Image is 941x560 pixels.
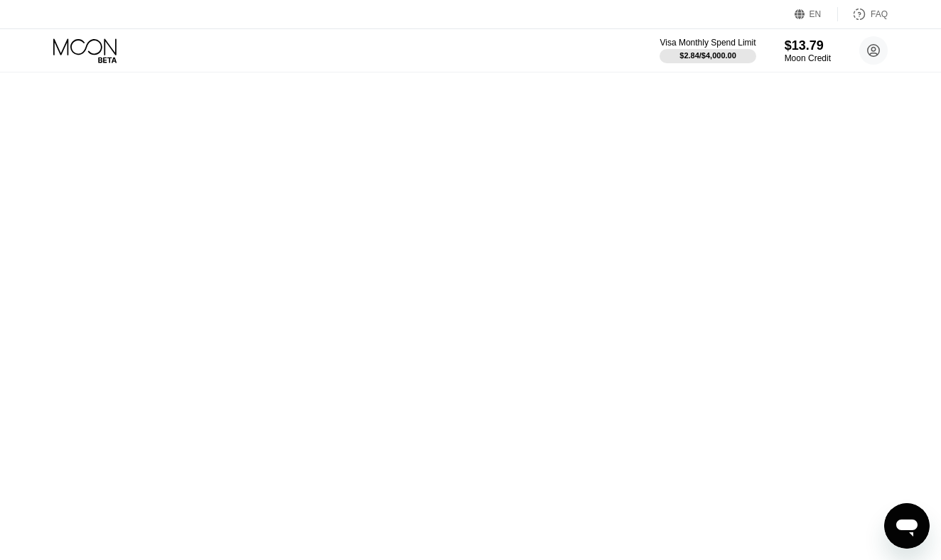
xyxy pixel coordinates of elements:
[679,51,736,60] div: $2.84 / $4,000.00
[838,7,888,21] div: FAQ
[795,7,838,21] div: EN
[785,53,831,63] div: Moon Credit
[785,38,831,63] div: $13.79Moon Credit
[660,38,756,48] div: Visa Monthly Spend Limit
[884,503,930,549] iframe: Button to launch messaging window
[785,38,831,53] div: $13.79
[660,38,756,63] div: Visa Monthly Spend Limit$2.84/$4,000.00
[871,9,888,19] div: FAQ
[810,9,822,19] div: EN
